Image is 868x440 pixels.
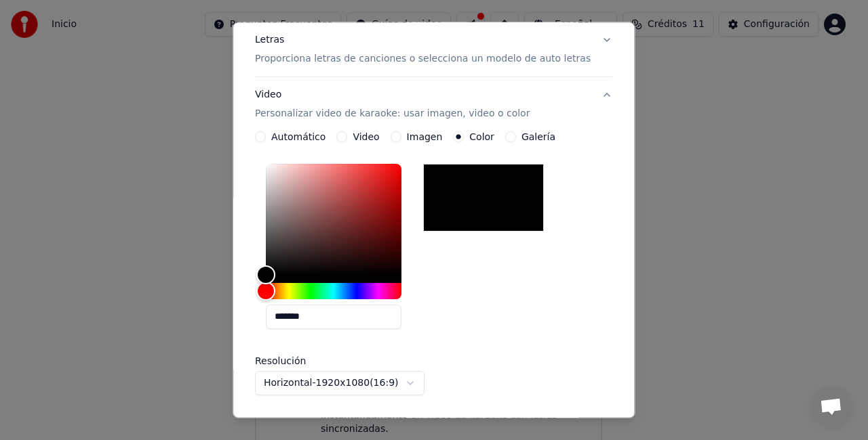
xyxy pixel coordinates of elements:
[255,88,530,120] div: Video
[266,164,401,275] div: Color
[521,132,555,141] label: Galería
[271,132,325,141] label: Automático
[255,107,530,120] p: Personalizar video de karaoke: usar imagen, video o color
[407,132,443,141] label: Imagen
[255,52,591,66] p: Proporciona letras de canciones o selecciona un modelo de auto letras
[255,356,391,366] label: Resolución
[255,22,612,76] button: LetrasProporciona letras de canciones o selecciona un modelo de auto letras
[353,132,380,141] label: Video
[255,33,284,47] div: Letras
[470,132,495,141] label: Color
[266,283,401,299] div: Hue
[255,77,612,131] button: VideoPersonalizar video de karaoke: usar imagen, video o color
